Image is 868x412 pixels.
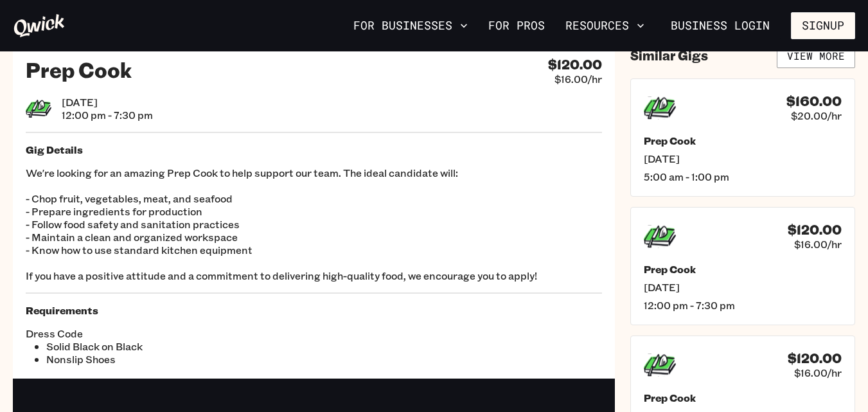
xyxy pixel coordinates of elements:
h5: Prep Cook [644,391,842,404]
span: 12:00 pm - 7:30 pm [62,109,153,121]
span: [DATE] [644,281,842,294]
h5: Prep Cook [644,263,842,276]
span: $16.00/hr [794,238,842,251]
h2: Prep Cook [26,57,132,82]
a: $160.00$20.00/hrPrep Cook[DATE]5:00 am - 1:00 pm [630,78,855,197]
p: We're looking for an amazing Prep Cook to help support our team. The ideal candidate will: - Chop... [26,166,602,282]
span: $20.00/hr [791,109,842,122]
li: Solid Black on Black [46,340,314,353]
span: $16.00/hr [794,366,842,379]
span: Dress Code [26,327,314,340]
h4: $120.00 [788,350,842,366]
a: For Pros [483,15,550,37]
a: Business Login [660,12,781,39]
h5: Prep Cook [644,134,842,147]
li: Nonslip Shoes [46,353,314,366]
button: Resources [560,15,650,37]
h5: Requirements [26,304,602,317]
h4: $120.00 [788,222,842,238]
a: View More [777,44,855,68]
button: Signup [791,12,855,39]
span: [DATE] [644,152,842,165]
span: [DATE] [62,96,153,109]
a: $120.00$16.00/hrPrep Cook[DATE]12:00 pm - 7:30 pm [630,207,855,325]
span: 12:00 pm - 7:30 pm [644,299,842,312]
span: $16.00/hr [554,73,602,85]
span: 5:00 am - 1:00 pm [644,170,842,183]
button: For Businesses [348,15,473,37]
h4: $120.00 [548,57,602,73]
h4: Similar Gigs [630,48,708,64]
h4: $160.00 [786,93,842,109]
h5: Gig Details [26,143,602,156]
